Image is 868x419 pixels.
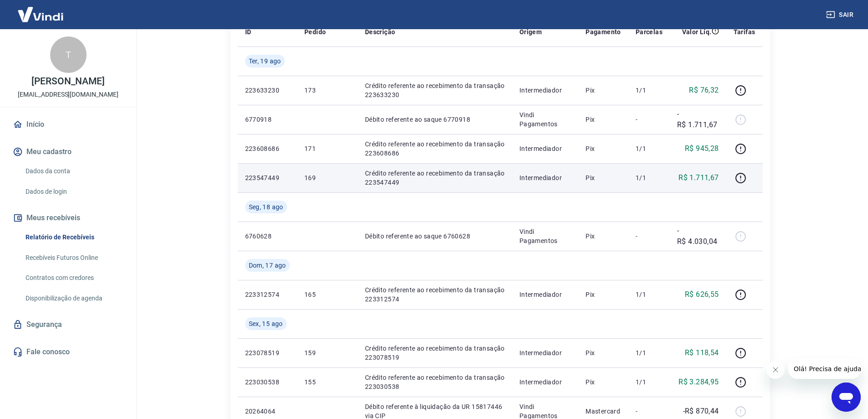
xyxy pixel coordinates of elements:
a: Dados da conta [22,162,125,181]
p: 155 [304,378,350,387]
p: Crédito referente ao recebimento da transação 223633230 [365,81,505,99]
p: Parcelas [636,27,663,36]
p: - [636,232,663,241]
span: Dom, 17 ago [249,261,286,270]
span: Sex, 15 ago [249,319,283,328]
p: Crédito referente ao recebimento da transação 223030538 [365,373,505,391]
p: -R$ 1.711,67 [677,109,719,130]
p: Crédito referente ao recebimento da transação 223547449 [365,169,505,187]
p: Intermediador [519,378,571,387]
p: 169 [304,173,350,182]
p: Crédito referente ao recebimento da transação 223608686 [365,140,505,158]
p: [EMAIL_ADDRESS][DOMAIN_NAME] [18,90,118,99]
p: - [636,115,663,124]
p: Pix [586,86,621,95]
p: - [636,407,663,416]
p: 223312574 [245,290,290,299]
p: Pix [586,144,621,153]
p: R$ 118,54 [685,347,719,358]
p: 6770918 [245,115,290,124]
a: Dados de login [22,182,125,201]
p: Origem [519,27,542,36]
p: Intermediador [519,144,571,153]
p: Intermediador [519,173,571,182]
p: Vindi Pagamentos [519,110,571,129]
p: Pix [586,173,621,182]
p: 223030538 [245,378,290,387]
a: Contratos com credores [22,269,125,287]
p: 1/1 [636,348,663,357]
p: 223608686 [245,144,290,153]
a: Início [11,114,125,134]
p: Pix [586,232,621,241]
p: Intermediador [519,290,571,299]
span: Ter, 19 ago [249,57,281,66]
p: -R$ 4.030,04 [677,225,719,247]
iframe: Mensagem da empresa [788,359,861,379]
p: Tarifas [734,27,755,36]
p: 1/1 [636,378,663,387]
p: R$ 945,28 [685,143,719,154]
p: Débito referente ao saque 6760628 [365,232,505,241]
p: Débito referente ao saque 6770918 [365,115,505,124]
iframe: Botão para abrir a janela de mensagens [832,383,861,412]
p: Intermediador [519,86,571,95]
a: Disponibilização de agenda [22,289,125,308]
p: 173 [304,86,350,95]
p: Pix [586,290,621,299]
button: Meu cadastro [11,142,125,162]
p: Mastercard [586,407,621,416]
p: 1/1 [636,144,663,153]
p: ID [245,27,252,36]
p: Pagamento [586,27,621,36]
a: Relatório de Recebíveis [22,228,125,247]
p: [PERSON_NAME] [31,77,104,86]
p: 223078519 [245,348,290,357]
p: Pedido [304,27,326,36]
p: R$ 76,32 [689,85,719,96]
p: Vindi Pagamentos [519,227,571,245]
p: Crédito referente ao recebimento da transação 223078519 [365,344,505,362]
p: R$ 626,55 [685,289,719,300]
p: Descrição [365,27,395,36]
a: Recebíveis Futuros Online [22,248,125,267]
img: Vindi [11,0,70,28]
p: 165 [304,290,350,299]
p: R$ 3.284,95 [678,377,719,388]
p: 1/1 [636,290,663,299]
p: 6760628 [245,232,290,241]
p: Intermediador [519,348,571,357]
p: R$ 1.711,67 [678,172,719,183]
p: 1/1 [636,86,663,95]
p: Crédito referente ao recebimento da transação 223312574 [365,285,505,304]
p: 171 [304,144,350,153]
p: 1/1 [636,173,663,182]
p: 20264064 [245,407,290,416]
p: 223633230 [245,86,290,95]
p: Pix [586,378,621,387]
p: 223547449 [245,173,290,182]
button: Meus recebíveis [11,208,125,228]
div: T [50,36,87,73]
p: -R$ 870,44 [683,406,719,417]
button: Sair [824,6,857,23]
a: Fale conosco [11,342,125,362]
p: Pix [586,115,621,124]
iframe: Fechar mensagem [766,361,785,379]
a: Segurança [11,315,125,335]
span: Olá! Precisa de ajuda? [5,6,77,14]
p: Valor Líq. [682,27,712,36]
p: 159 [304,348,350,357]
span: Seg, 18 ago [249,202,283,212]
p: Pix [586,348,621,357]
